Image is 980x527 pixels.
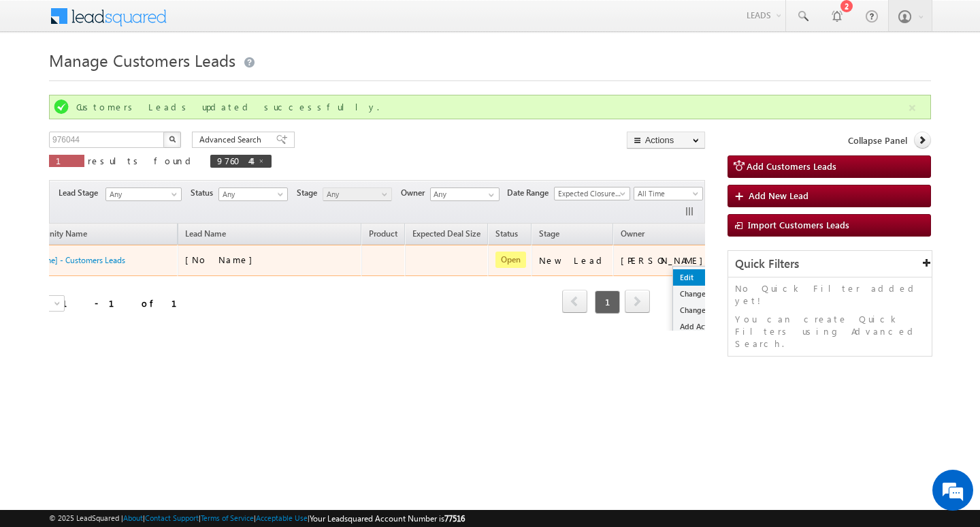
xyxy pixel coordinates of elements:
a: Acceptable Use [256,513,308,522]
a: Expected Deal Size [406,226,487,244]
a: Stage [532,226,566,244]
a: Show All Items [481,188,498,202]
a: next [625,291,650,313]
span: Your Leadsquared Account Number is [310,513,465,524]
div: Minimize live chat window [223,7,256,40]
a: All Time [634,187,703,200]
span: Status [191,187,218,199]
span: Open [495,252,526,268]
a: Status [489,226,525,244]
a: prev [562,291,587,313]
span: 77516 [444,513,465,524]
a: Any [323,187,392,201]
img: d_60004797649_company_0_60004797649 [23,72,57,89]
span: Import Customers Leads [748,219,849,230]
a: Opportunity Name [12,226,94,244]
a: Any [218,187,288,201]
span: results found [88,155,196,166]
button: Actions [627,132,705,149]
div: New Lead [539,254,607,267]
a: About [123,513,143,522]
span: [No Name] [185,254,259,265]
span: Manage Customers Leads [49,49,235,71]
span: prev [562,290,587,313]
a: Change Owner [673,286,741,302]
span: Add Customers Leads [747,160,836,172]
span: All Time [634,187,699,200]
a: Expected Closure Date [554,187,630,200]
a: Edit [673,269,741,286]
span: Advanced Search [199,134,265,146]
span: © 2025 LeadSquared | | | | | [49,512,465,525]
span: Any [106,188,177,200]
img: Search [169,136,176,142]
a: [No Name] - Customers Leads [18,255,125,265]
div: 1 - 1 of 1 [62,295,193,311]
a: Terms of Service [201,513,254,522]
em: Start Chat [185,420,247,438]
input: Type to Search [430,187,500,201]
div: Chat with us now [71,72,229,89]
span: Owner [621,228,644,239]
span: Any [323,188,388,200]
div: [PERSON_NAME] [621,254,710,267]
span: Owner [401,187,430,199]
a: Any [105,187,182,201]
span: Stage [297,187,323,199]
p: You can create Quick Filters using Advanced Search. [735,313,925,350]
div: Customers Leads updated successfully. [76,101,906,113]
span: 1 [56,155,78,166]
span: next [625,290,650,313]
p: No Quick Filter added yet! [735,282,925,307]
div: Quick Filters [728,251,932,277]
span: 1 [595,290,620,314]
textarea: Type your message and hit 'Enter' [18,126,248,408]
span: Any [219,188,284,200]
span: Expected Closure Date [555,187,625,200]
span: Lead Stage [59,187,103,199]
a: Add Activity [673,318,741,335]
span: Collapse Panel [848,134,907,147]
span: 976044 [217,155,251,166]
span: Opportunity Name [19,228,87,239]
a: Change Stage [673,302,741,318]
span: Stage [539,228,559,239]
span: Add New Lead [749,190,808,201]
span: Expected Deal Size [412,228,480,239]
span: Product [369,228,397,239]
span: Date Range [507,187,554,199]
a: Contact Support [145,513,199,522]
span: Lead Name [178,226,233,244]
